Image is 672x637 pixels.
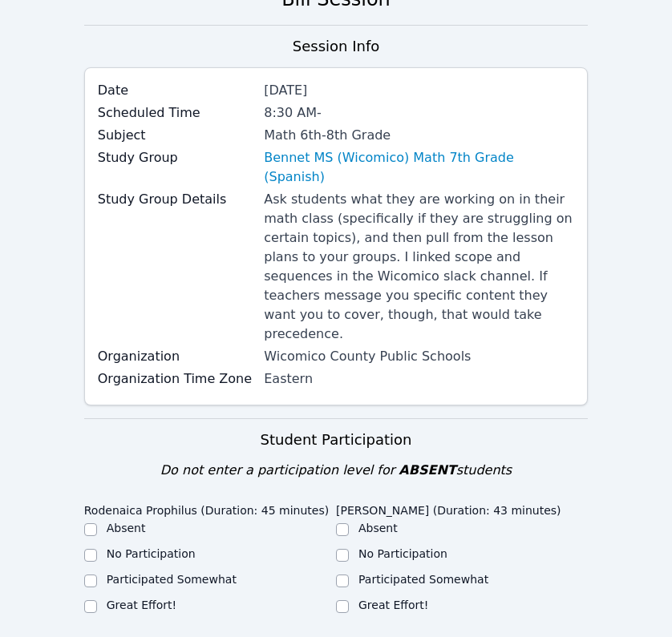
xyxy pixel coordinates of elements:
label: No Participation [107,547,196,560]
label: Study Group Details [98,190,255,209]
label: No Participation [358,547,447,560]
legend: [PERSON_NAME] (Duration: 43 minutes) [336,496,561,520]
label: Organization [98,347,255,366]
div: [DATE] [264,81,574,100]
div: Math 6th-8th Grade [264,126,574,145]
legend: Rodenaica Prophilus (Duration: 45 minutes) [84,496,329,520]
label: Scheduled Time [98,103,255,123]
label: Great Effort! [107,599,176,611]
label: Participated Somewhat [107,573,237,586]
label: Date [98,81,255,100]
h3: Session Info [293,35,379,58]
a: Bennet MS (Wicomico) Math 7th Grade (Spanish) [264,148,574,187]
label: Absent [358,522,398,534]
div: Ask students what they are working on in their math class (specifically if they are struggling on... [264,190,574,344]
span: ABSENT [399,462,455,478]
h3: Student Participation [84,429,589,451]
label: Subject [98,126,255,145]
label: Absent [107,522,146,534]
label: Study Group [98,148,255,167]
div: 8:30 AM - [264,103,574,123]
label: Organization Time Zone [98,369,255,389]
label: Great Effort! [358,599,428,611]
div: Do not enter a participation level for students [84,461,589,480]
label: Participated Somewhat [358,573,488,586]
div: Wicomico County Public Schools [264,347,574,366]
div: Eastern [264,369,574,389]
